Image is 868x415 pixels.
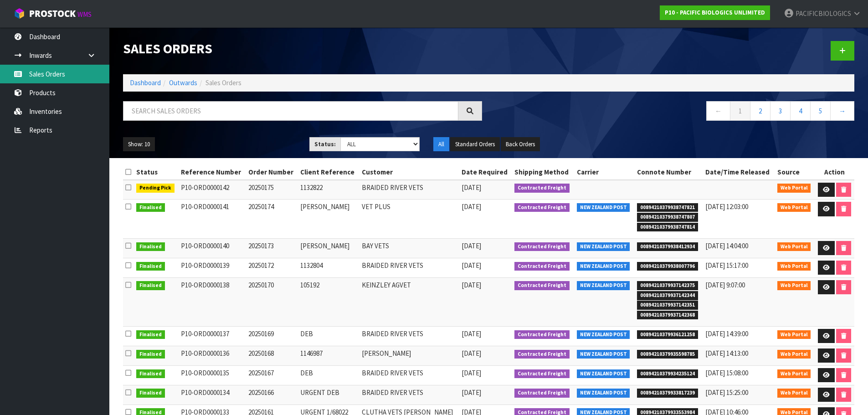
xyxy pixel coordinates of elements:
span: NEW ZEALAND POST [577,262,630,271]
span: Contracted Freight [514,350,570,359]
td: 1132804 [298,258,360,277]
span: 00894210379937142344 [637,291,698,300]
th: Action [815,165,854,179]
span: 00894210379938747814 [637,223,698,232]
td: P10-ORD0000142 [179,180,246,200]
td: [PERSON_NAME] [360,346,460,365]
small: WMS [77,10,92,19]
span: Finalised [136,262,165,271]
span: PACIFICBIOLOGICS [796,9,851,18]
td: BRAIDED RIVER VETS [360,258,460,277]
td: P10-ORD0000139 [179,258,246,277]
span: Pending Pick [136,184,175,193]
th: Reference Number [179,165,246,179]
span: 00894210379935598785 [637,350,698,359]
span: Finalised [136,330,165,339]
td: P10-ORD0000141 [179,200,246,239]
td: P10-ORD0000137 [179,326,246,346]
span: Sales Orders [205,78,241,87]
span: NEW ZEALAND POST [577,350,630,359]
td: P10-ORD0000135 [179,365,246,385]
th: Status [134,165,179,179]
span: 00894210379938007796 [637,262,698,271]
a: 3 [770,101,791,121]
h1: Sales Orders [123,41,482,56]
span: NEW ZEALAND POST [577,330,630,339]
span: [DATE] 15:08:00 [705,369,748,377]
td: 20250166 [246,385,298,405]
th: Client Reference [298,165,360,179]
span: NEW ZEALAND POST [577,389,630,398]
span: Contracted Freight [514,242,570,251]
span: [DATE] 15:25:00 [705,388,748,397]
span: Web Portal [777,262,811,271]
span: 00894210379938412934 [637,242,698,251]
td: 20250174 [246,200,298,239]
td: DEB [298,326,360,346]
td: BAY VETS [360,238,460,258]
th: Source [775,165,815,179]
td: BRAIDED RIVER VETS [360,365,460,385]
span: Finalised [136,281,165,290]
td: BRAIDED RIVER VETS [360,180,460,200]
span: [DATE] [462,349,481,358]
a: 2 [750,101,770,121]
a: Outwards [169,78,197,87]
a: Dashboard [130,78,161,87]
span: [DATE] 14:04:00 [705,241,748,250]
span: [DATE] 12:03:00 [705,202,748,211]
span: [DATE] [462,183,481,192]
th: Date/Time Released [703,165,775,179]
td: [PERSON_NAME] [298,238,360,258]
td: P10-ORD0000140 [179,238,246,258]
span: Contracted Freight [514,203,570,212]
span: Contracted Freight [514,281,570,290]
span: [DATE] 15:17:00 [705,261,748,270]
span: Web Portal [777,369,811,379]
span: Contracted Freight [514,184,570,193]
span: NEW ZEALAND POST [577,281,630,290]
span: [DATE] [462,202,481,211]
th: Carrier [575,165,635,179]
td: P10-ORD0000136 [179,346,246,365]
span: Web Portal [777,350,811,359]
td: 20250168 [246,346,298,365]
td: URGENT DEB [298,385,360,405]
td: 1132822 [298,180,360,200]
span: Finalised [136,389,165,398]
a: 1 [730,101,750,121]
td: 1146987 [298,346,360,365]
span: Web Portal [777,184,811,193]
td: 20250169 [246,326,298,346]
a: ← [706,101,730,121]
th: Order Number [246,165,298,179]
span: [DATE] [462,241,481,250]
strong: Status: [314,140,336,148]
span: [DATE] [462,388,481,397]
td: 20250175 [246,180,298,200]
button: Standard Orders [450,137,500,152]
span: Web Portal [777,281,811,290]
span: 00894210379937142375 [637,281,698,290]
span: Finalised [136,350,165,359]
input: Search sales orders [123,101,458,121]
span: Web Portal [777,242,811,251]
td: P10-ORD0000134 [179,385,246,405]
span: Finalised [136,242,165,251]
td: BRAIDED RIVER VETS [360,326,460,346]
span: 00894210379937142351 [637,301,698,310]
td: 20250173 [246,238,298,258]
nav: Page navigation [496,101,855,123]
span: [DATE] 9:07:00 [705,281,745,289]
td: BRAIDED RIVER VETS [360,385,460,405]
span: [DATE] [462,329,481,338]
button: Show: 10 [123,137,155,152]
strong: P10 - PACIFIC BIOLOGICS UNLIMITED [665,9,765,16]
span: 00894210379938747821 [637,203,698,212]
th: Date Required [459,165,512,179]
span: Finalised [136,369,165,379]
span: 00894210379933817239 [637,389,698,398]
td: [PERSON_NAME] [298,200,360,239]
span: [DATE] 14:39:00 [705,329,748,338]
span: Finalised [136,203,165,212]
